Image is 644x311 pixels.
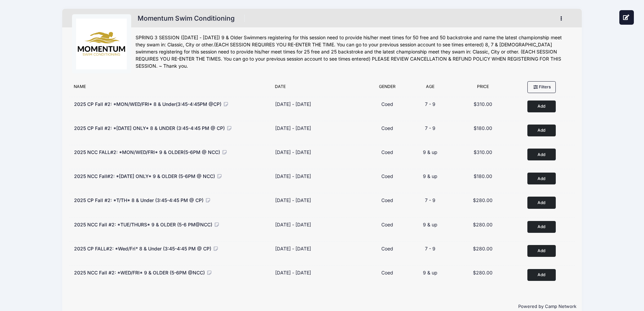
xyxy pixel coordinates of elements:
[527,81,556,93] button: Filters
[74,270,205,275] span: 2025 NCC Fall #2: *WED/FRI* 9 & OLDER (5-6PM @NCC)
[425,246,435,251] span: 7 - 9
[527,269,556,281] button: Add
[527,101,556,112] button: Add
[425,197,435,203] span: 7 - 9
[527,149,556,160] button: Add
[381,125,393,131] span: Coed
[74,149,220,155] span: 2025 NCC FALL#2: *MON/WED/FRI* 9 & OLDER(5-6PM @ NCC)
[381,197,393,203] span: Coed
[275,125,311,132] div: [DATE] - [DATE]
[473,246,493,251] span: $280.00
[425,125,435,131] span: 7 - 9
[474,101,492,107] span: $310.00
[527,245,556,257] button: Add
[381,246,393,251] span: Coed
[275,245,311,252] div: [DATE] - [DATE]
[527,197,556,208] button: Add
[74,173,215,179] span: 2025 NCC Fall#2: *[DATE] ONLY* 9 & OLDER (5-6PM @ NCC)
[381,270,393,275] span: Coed
[275,197,311,204] div: [DATE] - [DATE]
[74,222,212,227] span: 2025 NCC Fall #2: *TUE/THURS* 9 & OLDER (5-6 PM@NCC)
[474,125,492,131] span: $180.00
[474,173,492,179] span: $180.00
[381,173,393,179] span: Coed
[136,13,237,24] h1: Momentum Swim Conditioning
[473,270,493,275] span: $280.00
[275,173,311,180] div: [DATE] - [DATE]
[74,125,225,131] span: 2025 CP Fall #2: *[DATE] ONLY* 8 & UNDER (3:45-4:45 PM @ CP)
[76,19,127,69] img: logo
[423,222,437,227] span: 9 & up
[74,246,211,251] span: 2025 CP FALL#2: *Wed/Fri* 8 & Under (3:45-4:45 PM @ CP)
[74,101,221,107] span: 2025 CP Fall #2: *MON/WED/FRI* 8 & Under(3:45-4:45PM @CP)
[275,221,311,228] div: [DATE] - [DATE]
[408,84,453,93] div: Age
[70,84,271,93] div: Name
[275,269,311,276] div: [DATE] - [DATE]
[473,222,493,227] span: $280.00
[272,84,367,93] div: Date
[275,149,311,156] div: [DATE] - [DATE]
[381,149,393,155] span: Coed
[423,173,437,179] span: 9 & up
[425,101,435,107] span: 7 - 9
[381,222,393,227] span: Coed
[527,125,556,136] button: Add
[473,197,493,203] span: $280.00
[136,34,572,70] div: SPRING 3 SESSION ([DATE] - [DATE]) 9 & Older Swimmers registering for this session need to provid...
[423,149,437,155] span: 9 & up
[423,270,437,275] span: 9 & up
[275,101,311,108] div: [DATE] - [DATE]
[474,149,492,155] span: $310.00
[453,84,513,93] div: Price
[527,173,556,184] button: Add
[74,197,204,203] span: 2025 CP Fall #2: *T/TH* 8 & Under (3:45-4:45 PM @ CP)
[367,84,407,93] div: Gender
[381,101,393,107] span: Coed
[68,303,576,310] p: Powered by Camp Network
[527,221,556,233] button: Add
